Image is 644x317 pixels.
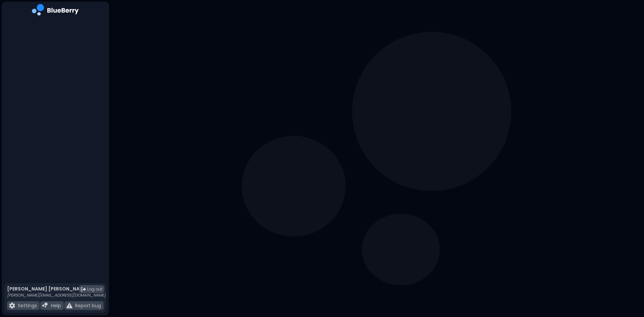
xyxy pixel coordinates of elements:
img: logout [81,287,86,292]
span: Log out [87,286,102,292]
p: Help [51,303,61,309]
p: [PERSON_NAME][EMAIL_ADDRESS][DOMAIN_NAME] [7,293,106,298]
p: [PERSON_NAME] [PERSON_NAME] [7,286,106,292]
img: company logo [32,4,79,18]
img: file icon [42,303,48,309]
p: Report bug [75,303,101,309]
img: file icon [66,303,72,309]
p: Settings [18,303,37,309]
img: file icon [9,303,15,309]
